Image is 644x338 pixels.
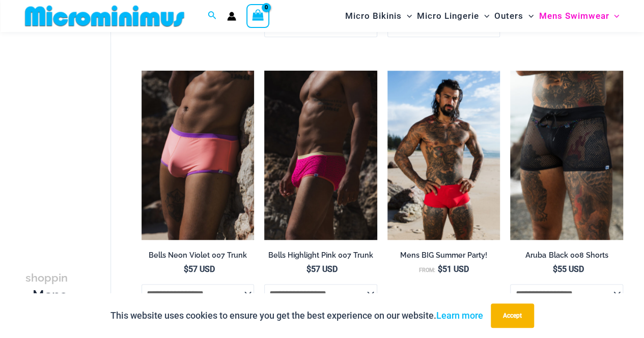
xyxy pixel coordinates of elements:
bdi: 51 USD [438,264,469,274]
a: Micro LingerieMenu ToggleMenu Toggle [414,3,492,29]
iframe: TrustedSite Certified [25,34,117,237]
bdi: 57 USD [306,264,338,274]
span: shopping [25,271,68,302]
span: Menu Toggle [609,3,619,29]
a: Account icon link [227,12,236,21]
img: MM SHOP LOGO FLAT [21,5,188,27]
a: Mens SwimwearMenu ToggleMenu Toggle [536,3,622,29]
img: Bondi Red Spot 007 Trunks 06 [387,71,500,239]
span: Menu Toggle [402,3,412,29]
a: Bells Neon Violet 007 Trunk [142,251,255,264]
a: Mens BIG Summer Party! [387,251,500,264]
a: Micro BikinisMenu ToggleMenu Toggle [343,3,414,29]
bdi: 55 USD [552,264,583,274]
h2: Mens BIG Summer Party! [387,251,500,260]
a: Aruba Black 008 Shorts [510,251,623,264]
a: Bells Neon Violet 007 Trunk 01Bells Neon Violet 007 Trunk 04Bells Neon Violet 007 Trunk 04 [142,71,255,239]
h2: Bells Neon Violet 007 Trunk [142,251,255,260]
h2: Bells Highlight Pink 007 Trunk [264,251,377,260]
span: $ [438,264,442,274]
button: Accept [491,303,534,328]
h2: Aruba Black 008 Shorts [510,251,623,260]
nav: Site Navigation [341,2,624,30]
span: Menu Toggle [479,3,489,29]
span: Micro Lingerie [417,3,479,29]
a: Bells Highlight Pink 007 Trunk 04Bells Highlight Pink 007 Trunk 05Bells Highlight Pink 007 Trunk 05 [264,71,377,239]
span: Outers [494,3,523,29]
a: Bondi Red Spot 007 Trunks 06Bondi Red Spot 007 Trunks 11Bondi Red Spot 007 Trunks 11 [387,71,500,239]
bdi: 57 USD [184,264,215,274]
p: This website uses cookies to ensure you get the best experience on our website. [110,308,483,323]
a: OutersMenu ToggleMenu Toggle [492,3,536,29]
span: Menu Toggle [523,3,534,29]
img: Bells Neon Violet 007 Trunk 01 [142,71,255,239]
span: $ [552,264,557,274]
a: Learn more [436,310,483,321]
span: Micro Bikinis [345,3,402,29]
span: From: [419,267,435,273]
span: Mens Swimwear [539,3,609,29]
a: Search icon link [208,10,217,22]
a: View Shopping Cart, empty [246,4,270,27]
img: Bells Highlight Pink 007 Trunk 04 [264,71,377,239]
a: Bells Highlight Pink 007 Trunk [264,251,377,264]
span: $ [306,264,311,274]
a: Aruba Black 008 Shorts 01Aruba Black 008 Shorts 02Aruba Black 008 Shorts 02 [510,71,623,239]
img: Aruba Black 008 Shorts 01 [510,71,623,239]
span: $ [184,264,188,274]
